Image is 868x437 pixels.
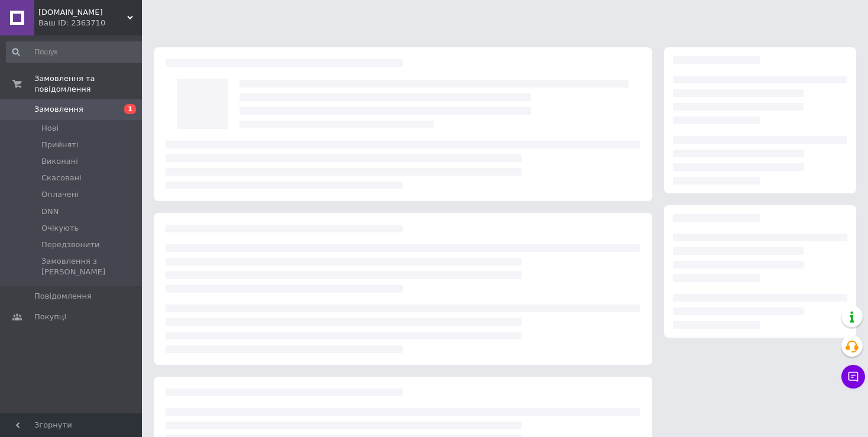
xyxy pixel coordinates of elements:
span: Vitomobile.com [38,7,127,18]
span: Нові [41,123,59,134]
span: Передзвонити [41,239,100,250]
span: Прийняті [41,140,78,150]
div: Ваш ID: 2363710 [38,18,142,28]
span: DNN [41,206,59,217]
span: Очікують [41,223,79,234]
button: Чат з покупцем [841,365,865,389]
span: Замовлення та повідомлення [34,73,142,95]
input: Пошук [6,41,146,63]
span: 1 [124,104,136,114]
span: Повідомлення [34,291,92,302]
span: Покупці [34,312,66,322]
span: Скасовані [41,173,82,183]
span: Замовлення з [PERSON_NAME] [41,256,145,277]
span: Оплачені [41,189,79,200]
span: Виконані [41,156,78,167]
span: Замовлення [34,104,83,115]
